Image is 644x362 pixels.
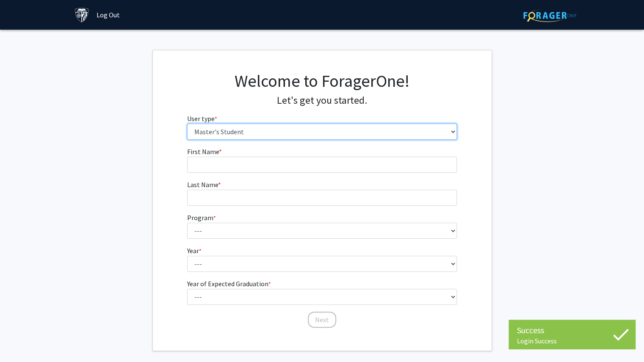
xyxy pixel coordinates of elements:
div: Success [517,324,627,337]
h4: Let's get you started. [187,94,457,107]
label: Program [187,213,216,223]
iframe: Chat [6,324,36,356]
label: Year of Expected Graduation [187,279,271,289]
span: Last Name [187,180,218,189]
label: User type [187,113,217,124]
h1: Welcome to ForagerOne! [187,71,457,91]
label: Year [187,246,202,256]
img: ForagerOne Logo [523,9,576,22]
img: Johns Hopkins University Logo [75,8,89,22]
button: Next [308,312,336,328]
div: Login Success [517,337,627,345]
span: First Name [187,147,219,156]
